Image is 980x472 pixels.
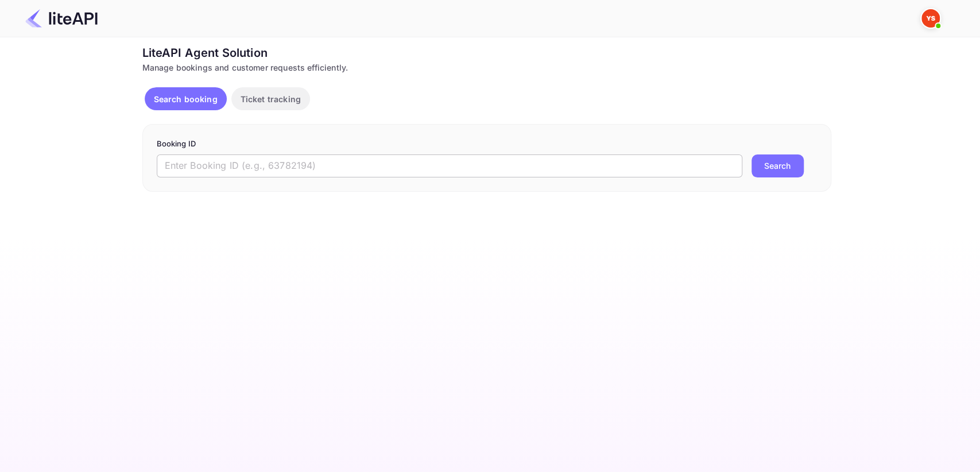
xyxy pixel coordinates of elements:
p: Booking ID [157,138,817,150]
img: LiteAPI Logo [25,9,98,28]
div: Manage bookings and customer requests efficiently. [142,61,831,73]
input: Enter Booking ID (e.g., 63782194) [157,154,742,177]
div: LiteAPI Agent Solution [142,44,831,61]
p: Search booking [154,93,218,105]
img: Yandex Support [921,9,940,28]
p: Ticket tracking [241,93,301,105]
button: Search [752,154,804,177]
